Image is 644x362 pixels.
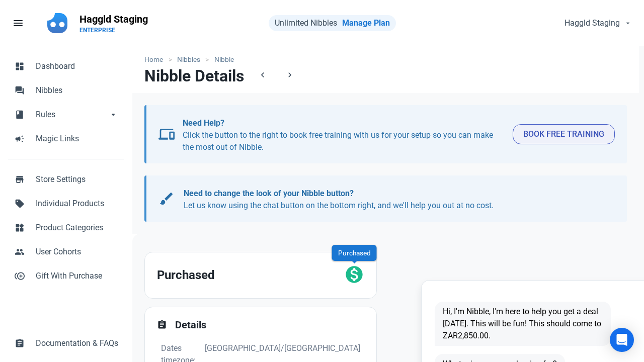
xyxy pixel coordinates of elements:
a: chevron_right [277,67,302,84]
a: peopleUser Cohorts [8,240,124,264]
div: Purchased [332,245,377,261]
span: monetization_on [344,264,364,285]
a: storeStore Settings [8,167,124,192]
span: campaign [15,133,25,143]
span: brush [158,191,175,207]
a: dashboardDashboard [8,54,124,78]
span: devices [158,126,175,142]
a: Nibbles [172,54,206,65]
div: Open Intercom Messenger [610,328,634,352]
a: control_point_duplicateGift With Purchase [8,264,124,288]
span: chevron_left [258,70,268,80]
b: Need Help? [183,118,224,128]
span: Nibbles [36,84,118,97]
span: book [15,109,25,119]
span: chevron_right [285,70,295,80]
span: control_point_duplicate [15,270,25,280]
a: chevron_left [250,67,275,84]
span: User Cohorts [36,246,118,258]
p: Let us know using the chat button on the bottom right, and we'll help you out at no cost. [184,188,605,212]
a: Haggld StagingENTERPRISE [73,8,154,38]
button: Book Free Training [513,124,615,144]
span: store [15,173,25,184]
a: Manage Plan [342,18,390,28]
button: Haggld Staging [556,13,638,33]
span: Book Free Training [523,128,604,140]
span: Unlimited Nibbles [275,18,337,28]
h1: Nibble Details [144,67,244,85]
h2: Details [175,319,364,331]
span: Haggld Staging [565,17,620,29]
p: Click the button to the right to book free training with us for your setup so you can make the mo... [183,117,505,153]
span: assignment [157,320,167,330]
a: sellIndividual Products [8,192,124,216]
span: dashboard [15,60,25,70]
span: Rules [36,109,108,121]
span: Magic Links [36,133,118,145]
span: menu [12,17,24,29]
span: Product Categories [36,222,118,234]
span: sell [15,198,25,208]
a: bookRulesarrow_drop_down [8,103,124,127]
span: Documentation & FAQs [36,337,118,349]
span: people [15,246,25,256]
a: widgetsProduct Categories [8,216,124,240]
p: ENTERPRISE [79,26,148,34]
a: Home [144,54,168,65]
b: Need to change the look of your Nibble button? [184,189,354,198]
nav: breadcrumbs [132,46,639,67]
span: Hi, I'm Nibble, I'm here to help you get a deal [DATE]. This will be fun! This should come to ZAR... [435,302,610,346]
a: forumNibbles [8,78,124,103]
a: assignmentDocumentation & FAQs [8,331,124,355]
span: Dashboard [36,60,118,72]
h2: Purchased [157,265,344,285]
span: forum [15,84,25,95]
span: Individual Products [36,198,118,210]
a: campaignMagic Links [8,127,124,151]
span: assignment [15,337,25,347]
span: Gift With Purchase [36,270,118,282]
p: Haggld Staging [79,12,148,26]
span: Store Settings [36,173,118,186]
span: arrow_drop_down [108,109,118,119]
span: widgets [15,222,25,232]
